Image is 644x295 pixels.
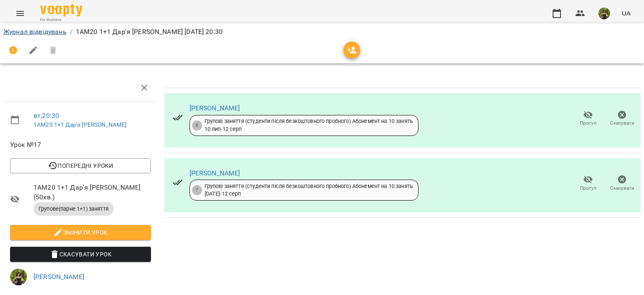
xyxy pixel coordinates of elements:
a: [PERSON_NAME] [190,104,240,112]
button: UA [618,5,634,21]
a: Журнал відвідувань [3,28,67,36]
img: Voopty Logo [40,4,82,16]
button: Попередні уроки [10,158,151,173]
span: 1АМ20 1+1 Дар'я [PERSON_NAME] ( 50 хв. ) [34,183,151,202]
span: For Business [40,17,82,23]
button: Скасувати [605,107,639,131]
span: Прогул [580,185,597,192]
div: 7 [192,185,202,195]
span: Групове(парне 1+1) заняття [34,205,114,213]
a: [PERSON_NAME] [190,169,240,177]
button: Змінити урок [10,225,151,240]
a: [PERSON_NAME] [34,273,84,281]
button: Скасувати [605,172,639,195]
div: 8 [192,120,202,131]
span: Змінити урок [17,227,144,238]
img: fec4bf7ef3f37228adbfcb2cb62aae31.jpg [598,8,610,19]
span: UA [622,9,631,18]
button: Menu [10,3,30,23]
a: 1АМ20 1+1 Дар'я [PERSON_NAME] [34,121,127,128]
button: Скасувати Урок [10,247,151,262]
span: Скасувати [610,185,634,192]
li: / [70,27,73,37]
button: Прогул [571,107,605,131]
p: 1АМ20 1+1 Дар'я [PERSON_NAME] [DATE] 20:30 [76,27,223,37]
span: Урок №17 [10,140,151,150]
div: Групові заняття (студенти після безкоштовного пробного) Абонемент на 10 занять [DATE] - 12 серп [205,183,413,198]
div: Групові заняття (студенти після безкоштовного пробного) Абонемент на 10 занять 10 лип - 12 серп [205,117,413,133]
span: Попередні уроки [17,161,144,171]
a: вт , 20:30 [34,112,59,120]
img: fec4bf7ef3f37228adbfcb2cb62aae31.jpg [10,269,27,285]
button: Прогул [571,172,605,195]
nav: breadcrumb [3,27,641,37]
span: Скасувати Урок [17,249,144,259]
span: Прогул [580,120,597,127]
span: Скасувати [610,120,634,127]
